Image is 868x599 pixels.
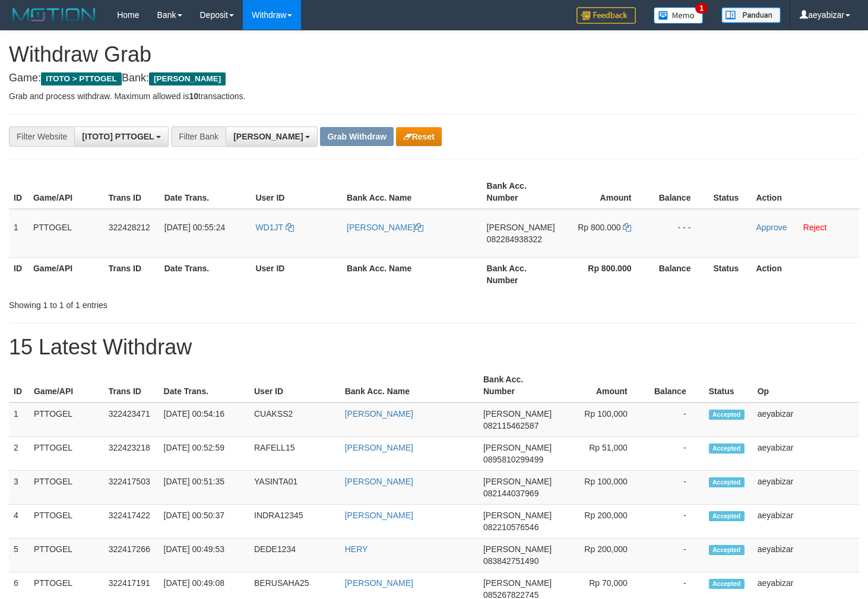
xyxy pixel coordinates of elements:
[9,6,99,24] img: MOTION_logo.png
[28,209,104,258] td: PTTOGEL
[9,471,29,505] td: 3
[345,477,413,486] a: [PERSON_NAME]
[483,421,538,430] span: Copy 082115462587 to clipboard
[556,471,645,505] td: Rp 100,000
[483,455,543,464] span: Copy 0895810299499 to clipboard
[9,257,28,291] th: ID
[483,511,552,520] span: [PERSON_NAME]
[479,369,556,402] th: Bank Acc. Number
[104,402,159,437] td: 322423471
[483,556,538,566] span: Copy 083842751490 to clipboard
[704,369,753,402] th: Status
[164,223,225,232] span: [DATE] 00:55:24
[82,132,154,141] span: [ITOTO] PTTOGEL
[320,127,393,146] button: Grab Withdraw
[104,505,159,538] td: 322417422
[104,175,160,209] th: Trans ID
[483,409,552,419] span: [PERSON_NAME]
[753,402,859,437] td: aeyabizar
[9,43,859,66] h1: Withdraw Grab
[709,443,745,454] span: Accepted
[104,471,159,505] td: 322417503
[9,335,859,359] h1: 15 Latest Withdraw
[347,223,423,232] a: [PERSON_NAME]
[29,538,104,572] td: PTTOGEL
[9,175,28,209] th: ID
[556,538,645,572] td: Rp 200,000
[396,127,442,146] button: Reset
[9,437,29,471] td: 2
[249,471,340,505] td: YASINTA01
[160,175,251,209] th: Date Trans.
[645,437,704,471] td: -
[556,402,645,437] td: Rp 100,000
[9,90,859,102] p: Grab and process withdraw. Maximum allowed is transactions.
[721,7,781,23] img: panduan.png
[708,175,751,209] th: Status
[29,505,104,538] td: PTTOGEL
[709,511,745,521] span: Accepted
[649,209,708,258] td: - - -
[345,443,413,452] a: [PERSON_NAME]
[483,489,538,498] span: Copy 082144037969 to clipboard
[74,126,169,147] button: [ITOTO] PTTOGEL
[645,538,704,572] td: -
[345,544,368,554] a: HERY
[29,471,104,505] td: PTTOGEL
[9,369,29,402] th: ID
[345,511,413,520] a: [PERSON_NAME]
[645,471,704,505] td: -
[345,409,413,419] a: [PERSON_NAME]
[9,294,353,311] div: Showing 1 to 1 of 1 entries
[645,402,704,437] td: -
[9,402,29,437] td: 1
[41,72,122,85] span: ITOTO > PTTOGEL
[483,443,552,452] span: [PERSON_NAME]
[104,369,159,402] th: Trans ID
[709,410,745,420] span: Accepted
[576,7,636,24] img: Feedback.jpg
[104,437,159,471] td: 322423218
[483,578,552,588] span: [PERSON_NAME]
[645,505,704,538] td: -
[226,126,318,147] button: [PERSON_NAME]
[9,209,28,258] td: 1
[483,522,538,532] span: Copy 082210576546 to clipboard
[709,579,745,589] span: Accepted
[482,257,560,291] th: Bank Acc. Number
[695,3,708,14] span: 1
[9,538,29,572] td: 5
[28,257,104,291] th: Game/API
[560,257,650,291] th: Rp 800.000
[249,369,340,402] th: User ID
[345,578,413,588] a: [PERSON_NAME]
[709,477,745,487] span: Accepted
[753,505,859,538] td: aeyabizar
[9,126,74,147] div: Filter Website
[109,223,150,232] span: 322428212
[159,369,249,402] th: Date Trans.
[482,175,560,209] th: Bank Acc. Number
[556,437,645,471] td: Rp 51,000
[560,175,650,209] th: Amount
[756,223,787,232] a: Approve
[29,402,104,437] td: PTTOGEL
[556,505,645,538] td: Rp 200,000
[649,257,708,291] th: Balance
[149,72,226,85] span: [PERSON_NAME]
[159,505,249,538] td: [DATE] 00:50:37
[159,471,249,505] td: [DATE] 00:51:35
[487,223,555,232] span: [PERSON_NAME]
[753,437,859,471] td: aeyabizar
[104,538,159,572] td: 322417266
[28,175,104,209] th: Game/API
[654,7,704,24] img: Button%20Memo.svg
[556,369,645,402] th: Amount
[104,257,160,291] th: Trans ID
[578,223,620,232] span: Rp 800.000
[255,223,293,232] a: WD1JT
[29,369,104,402] th: Game/API
[751,175,859,209] th: Action
[160,257,251,291] th: Date Trans.
[29,437,104,471] td: PTTOGEL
